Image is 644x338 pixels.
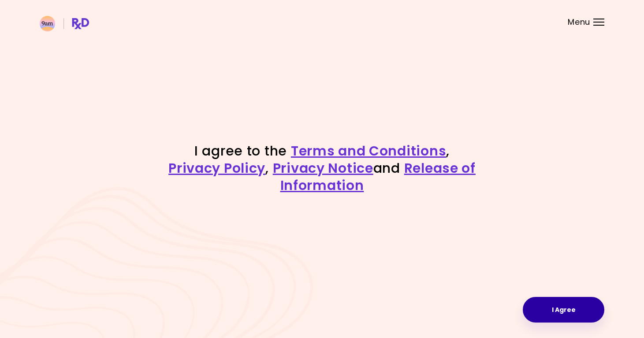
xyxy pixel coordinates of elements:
h1: I agree to the , , and [168,142,476,194]
img: RxDiet [40,16,89,31]
a: Privacy Notice [273,159,373,178]
a: Privacy Policy [168,159,265,178]
span: Menu [568,18,590,26]
button: I Agree [523,297,604,323]
a: Release of Information [280,159,476,195]
a: Terms and Conditions [291,141,446,160]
